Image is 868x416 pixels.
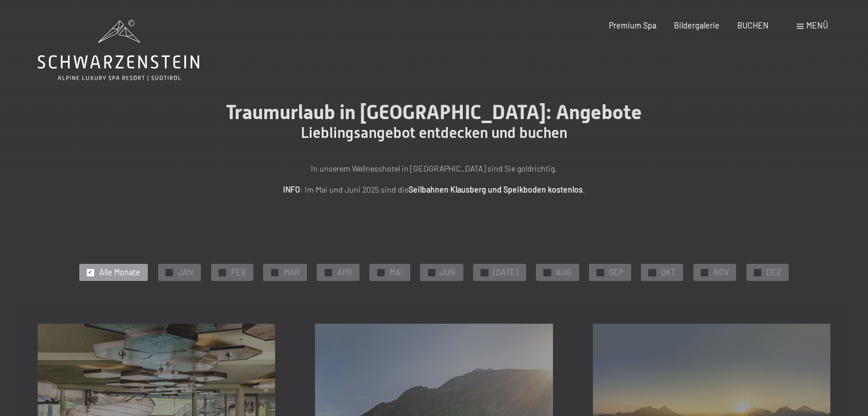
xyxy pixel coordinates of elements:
span: SEP [609,267,623,278]
span: JAN [178,267,193,278]
a: Bildergalerie [674,21,720,30]
span: ✓ [326,269,330,276]
span: AUG [556,267,571,278]
span: JUN [440,267,455,278]
span: ✓ [167,269,171,276]
p: : Im Mai und Juni 2025 sind die . [183,183,685,197]
span: Traumurlaub in [GEOGRAPHIC_DATA]: Angebote [226,100,642,124]
span: NOV [713,267,729,278]
span: ✓ [545,269,550,276]
a: BUCHEN [737,21,769,30]
span: [DATE] [493,267,518,278]
span: ✓ [703,269,707,276]
span: OKT [661,267,676,278]
span: MAR [284,267,300,278]
span: ✓ [598,269,603,276]
span: ✓ [429,269,434,276]
span: FEB [231,267,246,278]
span: Menü [806,21,828,30]
span: ✓ [378,269,383,276]
span: ✓ [756,269,760,276]
span: ✓ [220,269,224,276]
span: ✓ [650,269,655,276]
span: Lieblingsangebot entdecken und buchen [301,124,567,141]
p: In unserem Wellnesshotel in [GEOGRAPHIC_DATA] sind Sie goldrichtig. [183,162,685,176]
a: Premium Spa [609,21,656,30]
span: APR [337,267,352,278]
span: DEZ [766,267,781,278]
strong: INFO [283,185,300,194]
span: MAI [390,267,403,278]
span: ✓ [482,269,487,276]
strong: Seilbahnen Klausberg und Speikboden kostenlos [409,185,583,194]
span: ✓ [88,269,92,276]
span: Alle Monate [99,267,140,278]
span: ✓ [272,269,277,276]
